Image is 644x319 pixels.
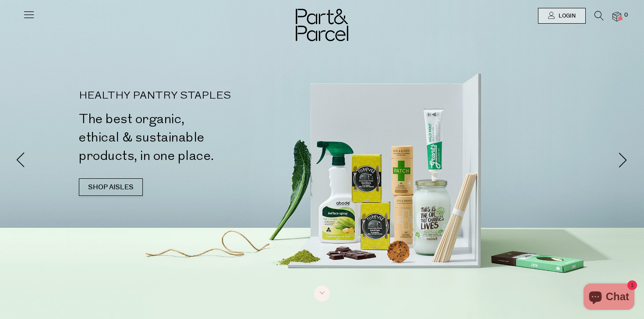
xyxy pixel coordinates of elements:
[622,11,630,19] span: 0
[556,12,576,20] span: Login
[581,284,637,312] inbox-online-store-chat: Shopify online store chat
[538,8,586,24] a: Login
[79,91,326,101] p: HEALTHY PANTRY STAPLES
[79,110,326,165] h2: The best organic, ethical & sustainable products, in one place.
[79,178,143,196] a: SHOP AISLES
[612,12,621,21] a: 0
[296,9,348,41] img: Part&Parcel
